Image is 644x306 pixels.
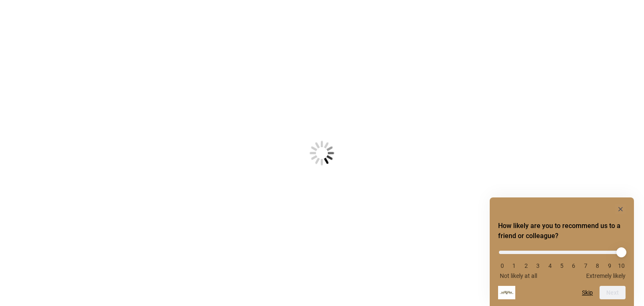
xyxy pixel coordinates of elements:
div: How likely are you to recommend us to a friend or colleague? Select an option from 0 to 10, with ... [498,204,626,299]
li: 2 [522,262,530,269]
button: Next question [600,286,626,299]
li: 5 [558,262,566,269]
h2: How likely are you to recommend us to a friend or colleague? Select an option from 0 to 10, with ... [498,221,626,241]
li: 0 [498,262,506,269]
li: 3 [534,262,542,269]
span: Not likely at all [500,272,537,279]
li: 7 [582,262,590,269]
img: Loading [268,99,376,207]
span: Extremely likely [586,272,626,279]
li: 6 [569,262,578,269]
li: 1 [510,262,518,269]
li: 4 [546,262,554,269]
div: How likely are you to recommend us to a friend or colleague? Select an option from 0 to 10, with ... [498,244,626,279]
li: 9 [605,262,614,269]
button: Skip [582,289,593,296]
li: 10 [617,262,626,269]
li: 8 [593,262,602,269]
button: Hide survey [615,204,626,214]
